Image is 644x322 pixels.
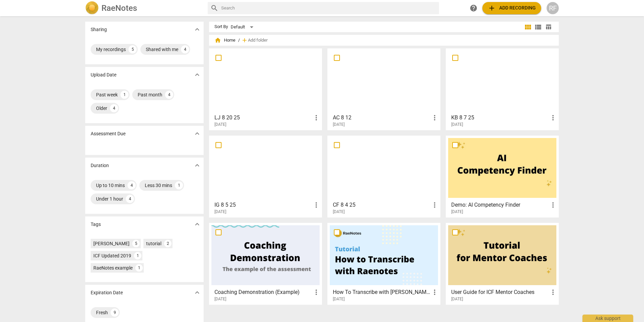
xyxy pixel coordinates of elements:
[214,24,228,29] div: Sort By
[91,289,123,296] p: Expiration Date
[91,26,107,33] p: Sharing
[221,3,436,14] input: Search
[549,114,557,122] span: more_vert
[431,288,439,296] span: more_vert
[101,3,137,13] h2: RaeNotes
[451,201,549,209] h3: Demo: AI Competency Finder
[96,195,123,202] div: Under 1 hour
[214,37,235,44] span: Home
[312,114,320,122] span: more_vert
[333,201,431,209] h3: CF 8 4 25
[451,114,549,122] h3: KB 8 7 25
[91,71,116,78] p: Upload Date
[312,201,320,209] span: more_vert
[192,24,202,34] button: Show more
[146,46,178,53] div: Shared with me
[523,22,533,32] button: Tile view
[164,240,171,247] div: 2
[193,161,201,169] span: expand_more
[214,201,312,209] h3: IG 8 5 25
[135,264,143,272] div: 1
[431,201,439,209] span: more_vert
[120,91,129,99] div: 1
[533,22,543,32] button: List view
[193,25,201,33] span: expand_more
[193,220,201,228] span: expand_more
[241,37,248,44] span: add
[181,45,189,53] div: 4
[134,252,141,259] div: 1
[312,288,320,296] span: more_vert
[451,296,463,302] span: [DATE]
[214,288,312,296] h3: Coaching Demonstration (Example)
[467,2,480,14] a: Help
[330,51,438,127] a: AC 8 12[DATE]
[165,91,173,99] div: 4
[448,225,556,302] a: User Guide for ICF Mentor Coaches[DATE]
[93,264,133,271] div: RaeNotes example
[128,181,136,189] div: 4
[111,308,119,317] div: 9
[91,162,109,169] p: Duration
[451,209,463,215] span: [DATE]
[138,91,162,98] div: Past month
[192,129,202,139] button: Show more
[469,4,478,12] span: help
[193,130,201,138] span: expand_more
[543,22,553,32] button: Table view
[96,309,108,316] div: Fresh
[211,51,320,127] a: LJ 8 20 25[DATE]
[231,22,256,32] div: Default
[333,288,431,296] h3: How To Transcribe with RaeNotes
[110,104,118,112] div: 4
[549,201,557,209] span: more_vert
[211,138,320,214] a: IG 8 5 25[DATE]
[214,296,226,302] span: [DATE]
[248,38,268,43] span: Add folder
[547,2,559,14] div: RF
[91,130,125,137] p: Assessment Due
[448,51,556,127] a: KB 8 7 25[DATE]
[333,296,345,302] span: [DATE]
[211,225,320,302] a: Coaching Demonstration (Example)[DATE]
[534,23,542,31] span: view_list
[146,240,161,247] div: tutorial
[126,195,134,203] div: 4
[488,4,536,12] span: Add recording
[214,114,312,122] h3: LJ 8 20 25
[333,122,345,128] span: [DATE]
[333,114,431,122] h3: AC 8 12
[451,122,463,128] span: [DATE]
[129,45,137,53] div: 5
[333,209,345,215] span: [DATE]
[238,38,240,43] span: /
[330,138,438,214] a: CF 8 4 25[DATE]
[451,288,549,296] h3: User Guide for ICF Mentor Coaches
[214,209,226,215] span: [DATE]
[214,122,226,128] span: [DATE]
[488,4,496,12] span: add
[96,182,125,189] div: Up to 10 mins
[91,221,101,228] p: Tags
[145,182,172,189] div: Less 30 mins
[132,240,140,247] div: 5
[582,315,633,322] div: Ask support
[85,1,99,15] img: Logo
[210,4,218,12] span: search
[330,225,438,302] a: How To Transcribe with [PERSON_NAME][DATE]
[214,37,221,44] span: home
[431,114,439,122] span: more_vert
[193,289,201,297] span: expand_more
[85,1,202,15] a: LogoRaeNotes
[545,24,552,30] span: table_chart
[192,70,202,80] button: Show more
[96,105,107,112] div: Older
[96,91,118,98] div: Past week
[524,23,532,31] span: view_module
[175,181,183,189] div: 1
[482,2,541,14] button: Upload
[549,288,557,296] span: more_vert
[93,252,131,259] div: ICF Updated 2019
[93,240,130,247] div: [PERSON_NAME]
[192,219,202,229] button: Show more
